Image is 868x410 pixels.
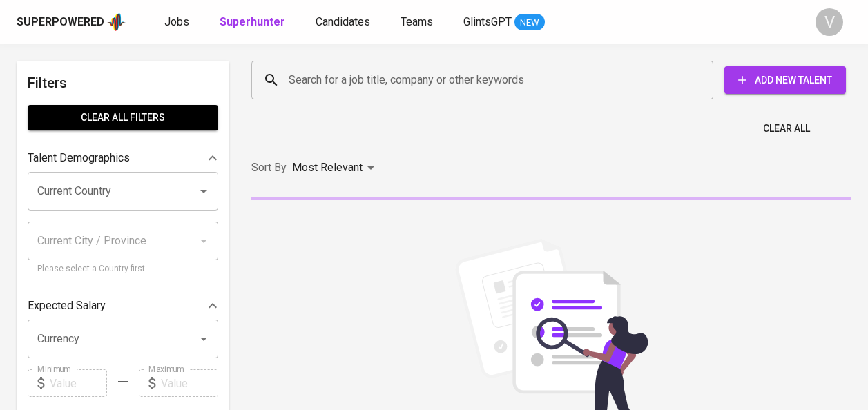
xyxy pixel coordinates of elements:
button: Add New Talent [724,66,846,94]
p: Talent Demographics [28,150,130,166]
span: Jobs [164,15,189,28]
div: Superpowered [17,14,104,30]
a: Teams [401,14,436,31]
input: Value [50,369,107,397]
div: V [816,8,843,36]
span: NEW [514,16,545,30]
h6: Filters [28,72,218,94]
a: Jobs [164,14,192,31]
div: Most Relevant [292,155,379,181]
span: Teams [401,15,433,28]
span: Clear All [763,120,810,137]
p: Expected Salary [28,297,106,314]
p: Most Relevant [292,159,363,176]
span: GlintsGPT [463,15,512,28]
a: Candidates [316,14,373,31]
span: Candidates [316,15,370,28]
button: Clear All filters [28,105,218,130]
span: Clear All filters [39,109,207,126]
a: Superhunter [220,14,288,31]
button: Open [194,182,213,201]
button: Clear All [758,116,816,141]
input: Value [161,369,218,397]
b: Superhunter [220,15,285,28]
div: Talent Demographics [28,144,218,172]
p: Sort By [251,159,287,176]
div: Expected Salary [28,292,218,320]
a: Superpoweredapp logo [17,12,126,32]
img: app logo [107,12,126,32]
button: Open [194,329,213,349]
span: Add New Talent [735,72,835,89]
a: GlintsGPT NEW [463,14,545,31]
p: Please select a Country first [37,262,209,276]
